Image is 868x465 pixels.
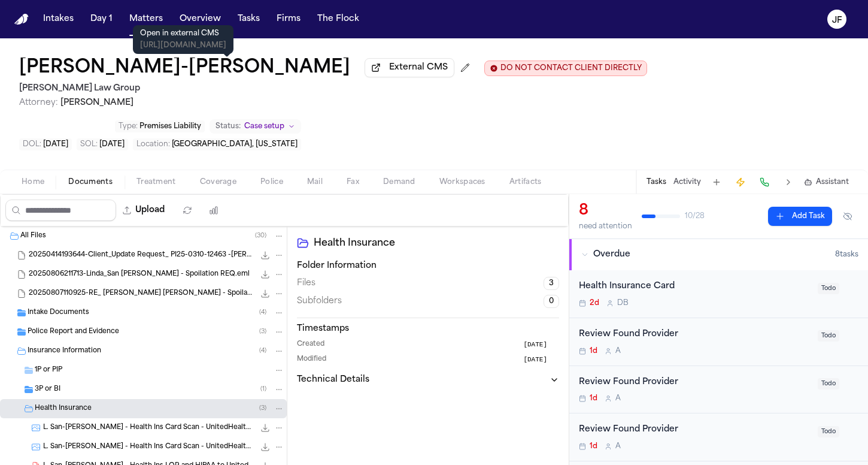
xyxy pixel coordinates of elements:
[569,270,868,318] div: Open task: Health Insurance Card
[569,366,868,414] div: Open task: Review Found Provider
[19,58,350,79] button: Edit matter name
[136,177,176,187] span: Treatment
[23,141,41,148] span: DOL :
[297,323,559,335] h3: Timestamps
[297,374,559,386] button: Technical Details
[297,355,326,365] span: Modified
[14,14,29,25] img: Finch Logo
[19,138,72,150] button: Edit DOL: 2025-03-11
[125,8,168,30] button: Matters
[579,376,811,389] div: Review Found Provider
[35,366,62,376] span: 1P or PIP
[136,141,170,148] span: Location :
[579,423,811,437] div: Review Found Provider
[99,141,125,148] span: [DATE]
[133,138,301,150] button: Edit Location: Lake City, Florida
[140,29,226,38] p: Open in external CMS
[389,62,448,74] span: External CMS
[756,174,773,191] button: Make a Call
[259,348,266,354] span: ( 4 )
[768,207,832,226] button: Add Task
[314,236,559,250] h2: Health Insurance
[19,81,647,96] h2: [PERSON_NAME] Law Group
[22,177,44,187] span: Home
[816,177,849,187] span: Assistant
[590,298,599,308] span: 2d
[255,232,266,239] span: ( 30 )
[579,280,811,294] div: Health Insurance Card
[818,330,839,342] span: Todo
[139,123,201,130] span: Premises Liability
[617,298,629,308] span: D B
[818,283,839,294] span: Todo
[43,141,68,148] span: [DATE]
[804,177,849,187] button: Assistant
[140,41,226,50] p: [URL][DOMAIN_NAME]
[523,355,559,365] button: [DATE]
[115,120,205,132] button: Edit Type: Premises Liability
[837,207,858,226] button: Hide completed tasks (⌘⇧H)
[29,289,254,299] span: 20250807110925-RE_ [PERSON_NAME] [PERSON_NAME] - Spoilation REQ.eml
[732,174,749,191] button: Create Immediate Task
[593,249,630,261] span: Overdue
[523,340,547,350] span: [DATE]
[818,378,839,389] span: Todo
[28,346,101,357] span: Insurance Information
[60,98,133,107] span: [PERSON_NAME]
[80,141,98,148] span: SOL :
[272,8,305,30] button: Firms
[38,8,78,30] button: Intakes
[259,441,271,453] button: Download L. San-Pedro - Health Ins Card Scan - UnitedHealthcare - Undated
[523,355,547,365] span: [DATE]
[509,177,542,187] span: Artifacts
[175,8,226,30] button: Overview
[35,385,60,395] span: 3P or BI
[647,177,666,187] button: Tasks
[347,177,359,187] span: Fax
[259,422,271,434] button: Download L. San-Pedro - Health Ins Card Scan - UnitedHealthcare - 12.2.24
[615,394,621,403] span: A
[523,340,559,350] button: [DATE]
[579,328,811,342] div: Review Found Provider
[835,250,858,259] span: 8 task s
[68,177,113,187] span: Documents
[172,141,298,148] span: [GEOGRAPHIC_DATA], [US_STATE]
[579,201,632,221] div: 8
[210,119,301,134] button: Change status from Case setup
[259,405,266,412] span: ( 3 )
[28,327,119,337] span: Police Report and Evidence
[260,177,283,187] span: Police
[259,268,271,280] button: Download 20250806211713-Linda_San Pedro - Spoilation REQ.eml
[19,98,58,107] span: Attorney:
[259,249,271,261] button: Download 20250414193644-Client_Update Request_ PI25-0310-12463 -Linda San-.eml
[119,123,138,130] span: Type :
[569,239,868,270] button: Overdue8tasks
[200,177,236,187] span: Coverage
[818,426,839,437] span: Todo
[685,212,705,221] span: 10 / 28
[365,58,454,77] button: External CMS
[544,295,559,308] span: 0
[579,222,632,231] div: need attention
[244,122,284,131] span: Case setup
[29,250,254,261] span: 20250414193644-Client_Update Request_ PI25-0310-12463 -[PERSON_NAME]-.eml
[297,374,369,386] h3: Technical Details
[259,328,266,335] span: ( 3 )
[544,277,559,290] span: 3
[43,442,254,452] span: L. San-[PERSON_NAME] - Health Ins Card Scan - UnitedHealthcare - Undated
[14,14,29,25] a: Home
[500,64,642,73] span: DO NOT CONTACT CLIENT DIRECTLY
[297,295,342,307] span: Subfolders
[312,8,364,30] a: The Flock
[708,174,725,191] button: Add Task
[673,177,701,187] button: Activity
[590,394,597,403] span: 1d
[569,318,868,366] div: Open task: Review Found Provider
[77,138,128,150] button: Edit SOL: 2027-03-11
[259,288,271,300] button: Download 20250807110925-RE_ Linda San Pedro - Spoilation REQ.eml
[615,442,621,451] span: A
[297,277,315,289] span: Files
